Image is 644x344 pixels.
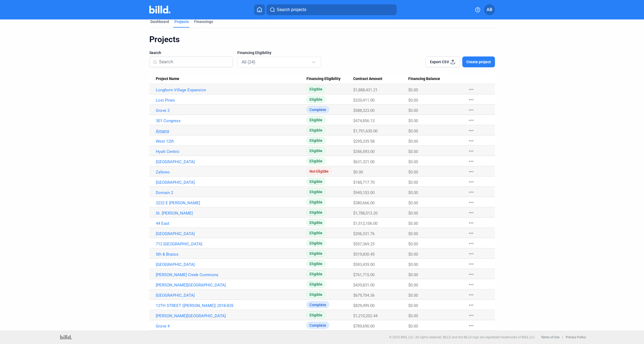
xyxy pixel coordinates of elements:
[408,272,418,277] span: $0.00
[306,96,325,103] span: Eligible
[306,147,325,154] span: Eligible
[156,293,307,298] a: [GEOGRAPHIC_DATA]
[353,242,375,246] span: $557,369.25
[468,312,474,319] mat-icon: more_horiz
[237,50,271,55] span: Financing Eligibility
[306,301,329,308] span: Complete
[541,335,559,339] b: Terms of Use
[468,209,474,216] mat-icon: more_horiz
[306,322,329,329] span: Complete
[468,189,474,195] mat-icon: more_horiz
[156,98,307,103] a: Lost Pines
[408,108,418,113] span: $0.00
[156,283,307,288] a: [PERSON_NAME][GEOGRAPHIC_DATA]
[306,219,325,226] span: Eligible
[150,19,169,24] div: Dashboard
[156,149,307,154] a: Hyatt Centric
[194,19,213,24] div: Financings
[156,324,307,329] a: Grove 4
[353,118,375,123] span: $474,856.13
[306,168,331,175] span: Not Eligible
[468,281,474,288] mat-icon: more_horiz
[353,303,375,308] span: $829,499.00
[149,50,161,55] span: Search
[408,283,418,288] span: $0.00
[306,240,325,246] span: Eligible
[156,76,179,81] span: Project Name
[156,76,307,81] div: Project Name
[156,242,307,246] a: 712 [GEOGRAPHIC_DATA]
[306,127,325,133] span: Eligible
[466,59,491,65] span: Create project
[408,170,418,175] span: $0.00
[156,231,307,236] a: [GEOGRAPHIC_DATA]
[156,313,307,318] a: [PERSON_NAME][GEOGRAPHIC_DATA]
[468,179,474,185] mat-icon: more_horiz
[156,201,307,205] a: 3232 E [PERSON_NAME]
[430,59,449,65] span: Export CSV
[353,252,375,257] span: $519,830.45
[408,201,418,205] span: $0.00
[468,261,474,267] mat-icon: more_horiz
[353,190,375,195] span: $945,103.00
[306,270,325,277] span: Eligible
[408,303,418,308] span: $0.00
[468,127,474,134] mat-icon: more_horiz
[408,293,418,298] span: $0.00
[306,116,325,123] span: Eligible
[156,88,307,92] a: Longhorn Village Expansion
[468,148,474,154] mat-icon: more_horiz
[306,209,325,216] span: Eligible
[306,106,329,113] span: Complete
[468,240,474,247] mat-icon: more_horiz
[408,129,418,133] span: $0.00
[306,178,325,185] span: Eligible
[468,322,474,329] mat-icon: more_horiz
[156,118,307,123] a: 301 Congress
[353,108,375,113] span: $588,323.00
[408,76,440,81] span: Financing Balance
[156,221,307,226] a: 44 East
[562,335,563,339] p: |
[306,291,325,298] span: Eligible
[156,108,307,113] a: Grove 2
[462,56,495,67] button: Create project
[353,129,377,133] span: $1,791,630.00
[353,159,375,164] span: $631,321.00
[306,137,325,144] span: Eligible
[156,139,307,144] a: West 12th
[60,335,72,339] img: logo
[408,221,418,226] span: $0.00
[277,6,306,13] span: Search projects
[408,190,418,195] span: $0.00
[353,76,408,81] div: Contract Amount
[468,138,474,144] mat-icon: more_horiz
[353,324,375,329] span: $789,690.00
[353,221,377,226] span: $1,512,106.00
[353,180,375,185] span: $188,717.70
[353,201,375,205] span: $380,666.00
[408,88,418,92] span: $0.00
[408,313,418,318] span: $0.00
[389,335,535,339] p: © 2025 Billd, LLC. All rights reserved. BILLD and the BILLD logo are registered trademarks of Bil...
[156,262,307,267] a: [GEOGRAPHIC_DATA]
[156,170,307,175] a: Zafereo
[468,86,474,93] mat-icon: more_horiz
[468,117,474,123] mat-icon: more_horiz
[468,168,474,175] mat-icon: more_horiz
[353,211,377,216] span: $1,788,513.20
[306,199,325,205] span: Eligible
[353,88,377,92] span: $1,888,431.21
[306,188,325,195] span: Eligible
[408,324,418,329] span: $0.00
[468,199,474,206] mat-icon: more_horiz
[408,139,418,144] span: $0.00
[159,56,230,68] input: Search
[484,4,495,15] button: AB
[306,158,325,164] span: Eligible
[353,231,375,236] span: $206,331.76
[468,302,474,308] mat-icon: more_horiz
[156,211,307,216] a: St. [PERSON_NAME]
[353,170,363,175] span: $0.00
[174,19,189,24] div: Projects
